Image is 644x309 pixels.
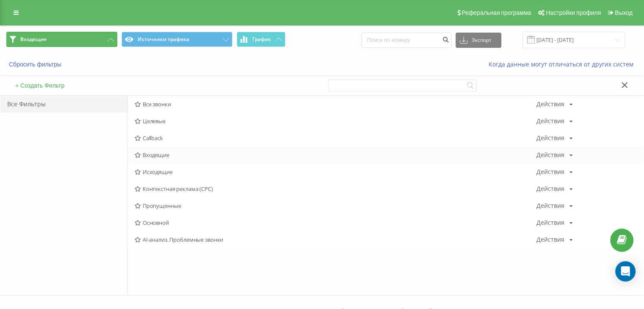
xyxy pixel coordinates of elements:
[619,81,631,90] button: Закрыть
[13,82,67,89] button: + Создать Фильтр
[536,169,564,175] div: Действия
[536,135,564,141] div: Действия
[536,118,564,124] div: Действия
[135,186,536,192] span: Контекстная реклама (CPC)
[6,32,117,47] button: Входящие
[489,60,638,68] a: Когда данные могут отличаться от других систем
[456,33,501,48] button: Экспорт
[135,203,536,209] span: Пропущенные
[135,152,536,158] span: Входящие
[135,118,536,124] span: Целевые
[6,61,66,68] button: Сбросить фильтры
[237,32,285,47] button: График
[135,220,536,226] span: Основной
[615,9,633,16] span: Выход
[135,101,536,107] span: Все звонки
[135,237,536,243] span: AI-анализ. Проблемные звонки
[536,220,564,226] div: Действия
[615,261,636,281] div: Open Intercom Messenger
[536,186,564,192] div: Действия
[462,9,531,16] span: Реферальная программа
[546,9,601,16] span: Настройки профиля
[135,135,536,141] span: Callback
[536,101,564,107] div: Действия
[135,169,536,175] span: Исходящие
[536,152,564,158] div: Действия
[536,203,564,209] div: Действия
[362,33,451,48] input: Поиск по номеру
[20,36,47,43] span: Входящие
[122,32,232,47] button: Источники трафика
[536,237,564,243] div: Действия
[252,36,271,42] span: График
[0,96,127,113] div: Все Фильтры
